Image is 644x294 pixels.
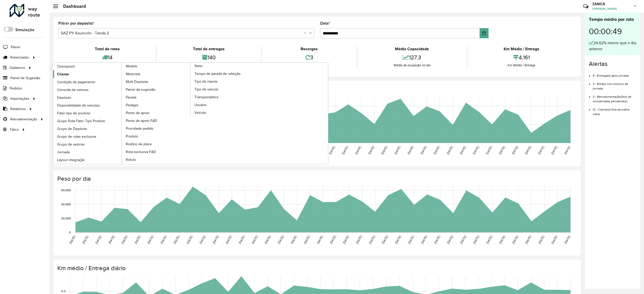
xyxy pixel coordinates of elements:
text: [DATE] [381,235,388,244]
span: Grupo de setores [57,142,85,147]
a: Checkpoint [53,63,122,70]
span: Pedágio [126,103,138,108]
span: Tipo de veículo [194,87,218,92]
span: Rótulo [126,157,136,162]
text: 60,000 [61,188,71,192]
div: 14 [60,52,155,63]
div: 3 [263,52,355,63]
span: Consulta de setores [57,87,89,92]
a: Rodízio de placa [122,140,191,148]
text: [DATE] [486,235,493,244]
text: [DATE] [420,235,428,244]
text: [DATE] [303,235,310,244]
div: 24,62% menor que o dia anterior [589,40,636,52]
text: [DATE] [199,235,206,244]
h4: Peso por dia [57,175,576,182]
text: [DATE] [394,145,401,155]
a: Rótulo [122,156,191,163]
span: Veículo [194,110,206,115]
text: [DATE] [472,145,479,155]
text: 40,000 [61,203,71,206]
a: Tipo de cliente [190,78,259,85]
span: Grupo de rotas exclusiva [57,134,96,139]
li: 5 - Entrega(s) após jornada [593,70,636,78]
span: Disponibilidade de veículos [57,103,100,108]
div: Tempo médio por rota [589,16,636,23]
text: [DATE] [316,235,323,244]
text: [DATE] [173,235,180,244]
text: [DATE] [147,235,154,244]
span: Grupo Rota Fator Tipo Produto [57,118,105,124]
a: Disponibilidade de veículos [53,102,122,109]
text: [DATE] [538,235,545,244]
text: [DATE] [212,235,219,244]
a: Grupo de Depósito [53,125,122,132]
text: [DATE] [433,145,440,155]
text: [DATE] [121,235,128,244]
a: Consulta de setores [53,86,122,93]
text: [DATE] [498,235,506,244]
span: Motorista [126,71,140,77]
text: [DATE] [82,235,89,244]
span: Painel de Sugestão [10,75,40,81]
a: Condição de pagamento [53,78,122,86]
a: Tempo de parada de refeição [190,70,259,77]
a: Parada [122,93,191,101]
text: 20,000 [61,217,71,220]
text: [DATE] [264,235,271,244]
text: [DATE] [551,235,558,244]
div: 127,3 [358,52,465,63]
div: Total de entregas [158,46,260,52]
span: Pedidos [10,86,22,91]
text: [DATE] [329,235,336,244]
a: Grupo de rotas exclusiva [53,133,122,140]
a: Usuário [190,101,259,109]
text: [DATE] [394,235,401,244]
text: [DATE] [511,145,518,155]
span: Ponto de apoio FAD [126,118,157,123]
text: [DATE] [485,145,492,155]
a: Jornada [53,148,122,156]
a: Fator tipo de produto [53,109,122,117]
span: Parada [126,95,136,100]
text: [DATE] [134,235,141,244]
span: Rota exclusiva FAD [126,149,156,155]
button: Choose Date [480,28,489,38]
text: [DATE] [95,235,102,244]
a: Modelo [53,63,191,164]
text: [DATE] [446,235,454,244]
text: [DATE] [354,145,362,155]
span: Clear all [304,30,308,36]
div: 00:00:49 [589,23,636,40]
label: Filtrar por depósito [58,20,94,26]
a: Motorista [122,70,191,78]
a: Grupo de setores [53,140,122,148]
div: Km Médio / Entrega [469,63,575,68]
span: Setor [194,63,203,69]
text: [DATE] [355,235,363,244]
span: Roteirizador [10,55,29,60]
text: [DATE] [160,235,167,244]
li: 3 - Rota(s) com estouro de jornada [593,78,636,91]
text: [DATE] [328,145,336,155]
text: [DATE] [238,235,245,244]
a: Multi Depósito [122,78,191,85]
text: [DATE] [511,235,519,244]
text: [DATE] [459,145,466,155]
span: Retroalimentação [10,117,37,122]
span: Grupo de Depósito [57,126,87,131]
span: Painel de sugestão [126,87,155,92]
a: Layout integração [53,156,122,164]
a: Contato Rápido [580,1,591,12]
span: Importações [10,96,29,101]
text: [DATE] [108,235,115,244]
a: Ponto de apoio FAD [122,117,191,124]
div: 140 [158,52,260,63]
a: Depósito [53,94,122,101]
text: 0 [69,231,71,234]
a: Veículo [190,109,259,116]
text: [DATE] [277,235,284,244]
span: Usuário [194,102,207,108]
a: Rota exclusiva FAD [122,148,191,156]
text: [DATE] [459,235,467,244]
